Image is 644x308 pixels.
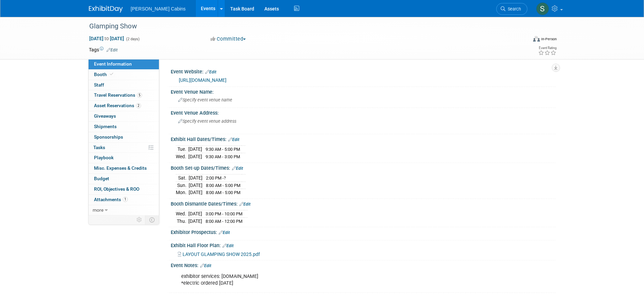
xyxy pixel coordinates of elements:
[171,87,555,95] div: Event Venue Name:
[171,240,555,249] div: Exhibit Hall Floor Plan:
[103,36,110,41] span: to
[110,72,113,76] i: Booth reservation complete
[171,163,555,172] div: Booth Set-up Dates/Times:
[93,207,103,213] span: more
[206,154,240,159] span: 9:30 AM - 3:00 PM
[487,35,557,45] div: Event Format
[206,147,240,152] span: 9:30 AM - 5:00 PM
[89,35,124,42] span: [DATE] [DATE]
[94,134,123,140] span: Sponsorships
[188,217,202,224] td: [DATE]
[94,197,128,202] span: Attachments
[89,143,159,153] a: Tasks
[176,182,189,189] td: Sun.
[206,183,240,188] span: 8:00 AM - 5:00 PM
[178,97,232,102] span: Specify event venue name
[176,270,481,290] div: exhibitor services: [DOMAIN_NAME] *electric ordered [DATE]
[89,6,123,13] img: ExhibitDay
[188,153,202,160] td: [DATE]
[536,2,549,15] img: Sarah Fisher
[106,48,118,52] a: Edit
[176,189,189,196] td: Mon.
[541,37,557,42] div: In-Person
[178,119,236,124] span: Specify event venue address
[538,46,556,50] div: Event Rating
[206,190,240,195] span: 8:00 AM - 5:00 PM
[219,230,230,235] a: Edit
[206,219,242,224] span: 8:00 AM - 12:00 PM
[224,175,226,181] span: ?
[89,195,159,205] a: Attachments1
[232,166,243,171] a: Edit
[533,36,540,42] img: Format-Inperson.png
[171,227,555,236] div: Exhibitor Prospectus:
[94,176,109,181] span: Budget
[179,77,226,83] a: [URL][DOMAIN_NAME]
[176,217,188,224] td: Thu.
[131,6,186,11] span: [PERSON_NAME] Cabins
[200,263,211,268] a: Edit
[178,252,260,257] a: LAYOUT GLAMPING SHOW 2025.pdf
[189,182,202,189] td: [DATE]
[89,163,159,173] a: Misc. Expenses & Credits
[89,184,159,194] a: ROI, Objectives & ROO
[188,146,202,153] td: [DATE]
[188,210,202,218] td: [DATE]
[123,197,128,202] span: 1
[89,122,159,132] a: Shipments
[176,210,188,218] td: Wed.
[171,67,555,75] div: Event Website:
[89,153,159,163] a: Playbook
[145,215,159,224] td: Toggle Event Tabs
[94,155,114,160] span: Playbook
[505,6,521,11] span: Search
[171,134,555,143] div: Exhibit Hall Dates/Times:
[94,113,116,119] span: Giveaways
[89,101,159,111] a: Asset Reservations2
[125,37,140,41] span: (2 days)
[171,260,555,269] div: Event Notes:
[94,92,142,98] span: Travel Reservations
[176,153,188,160] td: Wed.
[239,202,251,207] a: Edit
[496,3,527,15] a: Search
[94,61,132,67] span: Event Information
[189,174,202,182] td: [DATE]
[89,132,159,142] a: Sponsorships
[94,103,141,108] span: Asset Reservations
[183,252,260,257] span: LAYOUT GLAMPING SHOW 2025.pdf
[208,35,248,43] button: Committed
[206,175,226,181] span: 2:00 PM -
[89,111,159,121] a: Giveaways
[205,70,216,74] a: Edit
[171,199,555,208] div: Booth Dismantle Dates/Times:
[87,20,517,32] div: Glamping Show
[89,80,159,90] a: Staff
[189,189,202,196] td: [DATE]
[176,174,189,182] td: Sat.
[94,124,117,129] span: Shipments
[136,103,141,108] span: 2
[89,70,159,80] a: Booth
[94,186,139,192] span: ROI, Objectives & ROO
[94,82,104,88] span: Staff
[89,59,159,69] a: Event Information
[94,165,147,171] span: Misc. Expenses & Credits
[89,205,159,215] a: more
[93,145,105,150] span: Tasks
[176,146,188,153] td: Tue.
[206,211,242,216] span: 3:00 PM - 10:00 PM
[89,46,118,53] td: Tags
[137,93,142,98] span: 5
[89,174,159,184] a: Budget
[228,137,239,142] a: Edit
[89,90,159,100] a: Travel Reservations5
[134,215,145,224] td: Personalize Event Tab Strip
[222,243,234,248] a: Edit
[94,72,115,77] span: Booth
[171,108,555,116] div: Event Venue Address:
